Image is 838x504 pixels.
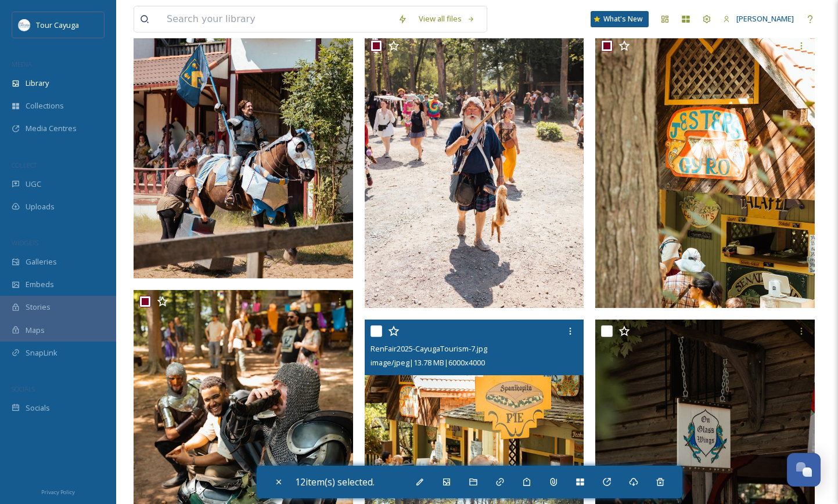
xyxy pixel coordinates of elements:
span: RenFair2025-CayugaTourism-7.jpg [371,343,487,354]
span: MEDIA [12,60,32,68]
img: RenFair2025-CayugaTourism-80.jpg [134,4,353,278]
img: download.jpeg [19,19,30,31]
input: Search your library [161,6,392,32]
span: SOCIALS [12,385,35,393]
span: Collections [26,100,64,111]
span: 12 item(s) selected. [295,476,375,488]
span: COLLECT [12,161,37,169]
img: RenFair2025-CayugaTourism-7.jpg [365,320,584,466]
a: What's New [591,11,649,27]
span: Maps [26,325,45,336]
span: Stories [26,302,51,313]
a: [PERSON_NAME] [717,8,800,30]
span: image/jpeg | 13.78 MB | 6000 x 4000 [371,357,485,368]
span: Privacy Policy [41,488,75,496]
a: Privacy Policy [41,484,75,498]
img: RenFair2025-CayugaTourism-10.jpg [595,34,815,309]
span: Library [26,78,49,89]
span: WIDGETS [12,238,38,247]
button: Open Chat [787,453,821,487]
span: Tour Cayuga [36,20,79,30]
span: Galleries [26,256,57,267]
a: View all files [413,8,481,30]
span: Embeds [26,279,54,290]
span: Socials [26,403,50,414]
span: UGC [26,179,41,190]
span: [PERSON_NAME] [736,13,794,24]
span: Media Centres [26,123,77,134]
span: Uploads [26,201,55,212]
span: SnapLink [26,347,57,358]
img: RenFair2025-CayugaTourism-64.jpg [365,34,584,309]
